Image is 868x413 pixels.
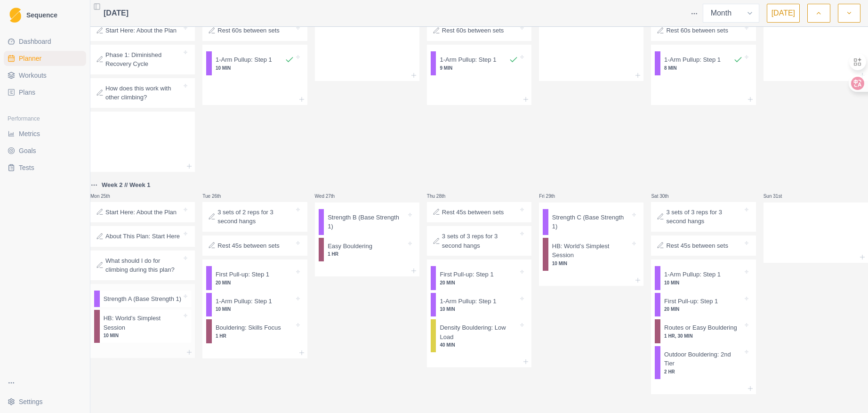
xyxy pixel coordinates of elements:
p: 10 MIN [216,306,294,313]
div: First Pull-up: Step 120 MIN [431,266,528,290]
p: 10 MIN [664,279,743,286]
div: Strength B (Base Strength 1) [319,209,416,235]
p: 20 MIN [216,279,294,286]
p: 1-Arm Pullup: Step 1 [216,55,272,65]
p: Density Bouldering: Low Load [440,323,518,341]
p: Strength B (Base Strength 1) [328,213,406,231]
a: Dashboard [4,34,86,49]
div: Strength C (Base Strength 1) [543,209,640,235]
a: Tests [4,160,86,175]
div: 1-Arm Pullup: Step 110 MIN [431,293,528,317]
span: [DATE] [104,8,129,19]
p: First Pull-up: Step 1 [216,270,269,279]
a: Plans [4,85,86,100]
div: Rest 45s between sets [651,235,755,256]
div: 3 sets of 3 reps for 3 second hangs [651,202,755,232]
p: Rest 45s between sets [666,241,728,251]
div: 1-Arm Pullup: Step 18 MIN [655,51,752,75]
p: Routes or Easy Bouldering [664,323,737,332]
div: What should I do for climbing during this plan? [90,251,195,280]
p: Sun 31st [764,193,792,200]
p: First Pull-up: Step 1 [440,270,493,279]
p: Bouldering: Skills Focus [216,323,281,332]
button: [DATE] [767,4,800,23]
p: What should I do for climbing during this plan? [105,256,182,275]
p: Rest 60s between sets [442,26,504,35]
p: 10 MIN [104,332,182,339]
button: Settings [4,394,86,409]
p: Thu 28th [427,193,455,200]
p: Rest 60s between sets [666,26,728,35]
span: Planner [19,54,41,63]
p: HB: World’s Simplest Session [104,314,182,332]
div: Density Bouldering: Low Load40 MIN [431,319,528,352]
p: About This Plan: Start Here [105,232,180,241]
p: 10 MIN [552,260,631,267]
p: Tue 26th [202,193,231,200]
a: LogoSequence [4,4,86,26]
p: Easy Bouldering [328,242,372,251]
p: Outdoor Bouldering: 2nd Tier [664,350,743,368]
div: How does this work with other climbing? [90,78,195,108]
p: 3 sets of 2 reps for 3 second hangs [217,208,294,226]
div: 1-Arm Pullup: Step 110 MIN [206,51,303,75]
p: 20 MIN [664,306,743,313]
span: Metrics [19,129,40,138]
p: 10 MIN [440,306,518,313]
div: 1-Arm Pullup: Step 19 MIN [431,51,528,75]
div: Strength A (Base Strength 1) [94,291,191,308]
img: Logo [9,8,21,23]
div: HB: World’s Simplest Session10 MIN [543,238,640,271]
p: 1-Arm Pullup: Step 1 [664,55,721,65]
div: Start Here: About the Plan [90,202,195,223]
div: Routes or Easy Bouldering1 HR, 30 MIN [655,319,752,343]
a: Planner [4,51,86,66]
div: First Pull-up: Step 120 MIN [206,266,303,290]
p: 10 MIN [216,65,294,72]
div: Rest 45s between sets [202,235,307,256]
div: Phase 1: Diminished Recovery Cycle [90,45,195,74]
div: Outdoor Bouldering: 2nd Tier2 HR [655,346,752,379]
p: 1-Arm Pullup: Step 1 [440,297,496,306]
div: About This Plan: Start Here [90,226,195,247]
p: 2 HR [664,368,743,375]
span: Dashboard [19,37,51,46]
p: 8 MIN [664,65,743,72]
p: 1-Arm Pullup: Step 1 [664,270,721,279]
p: 1 HR [216,332,294,340]
a: Workouts [4,68,86,83]
p: Rest 45s between sets [217,241,280,251]
div: First Pull-up: Step 120 MIN [655,293,752,317]
a: Metrics [4,126,86,141]
p: Strength C (Base Strength 1) [552,213,631,231]
div: Easy Bouldering1 HR [319,238,416,262]
p: Sat 30th [651,193,679,200]
span: Goals [19,146,36,155]
p: 3 sets of 3 reps for 3 second hangs [666,208,742,226]
div: 3 sets of 3 reps for 3 second hangs [427,226,531,256]
div: Performance [4,111,86,126]
p: 40 MIN [440,341,518,348]
div: 1-Arm Pullup: Step 110 MIN [655,266,752,290]
a: Goals [4,143,86,158]
p: 1 HR [328,251,406,258]
span: Sequence [26,12,57,18]
div: Rest 60s between sets [427,20,531,41]
p: Phase 1: Diminished Recovery Cycle [105,50,182,69]
p: Wed 27th [315,193,343,200]
div: Rest 45s between sets [427,202,531,223]
span: Plans [19,88,35,97]
p: Rest 45s between sets [442,208,504,217]
p: 20 MIN [440,279,518,286]
div: Rest 60s between sets [202,20,307,41]
p: 1-Arm Pullup: Step 1 [440,55,496,65]
div: Rest 60s between sets [651,20,755,41]
p: Fri 29th [539,193,567,200]
p: First Pull-up: Step 1 [664,297,718,306]
p: 1 HR, 30 MIN [664,332,743,340]
p: Week 2 // Week 1 [102,180,151,190]
p: Rest 60s between sets [217,26,280,35]
p: 3 sets of 3 reps for 3 second hangs [442,232,518,250]
span: Tests [19,163,34,172]
p: 1-Arm Pullup: Step 1 [216,297,272,306]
